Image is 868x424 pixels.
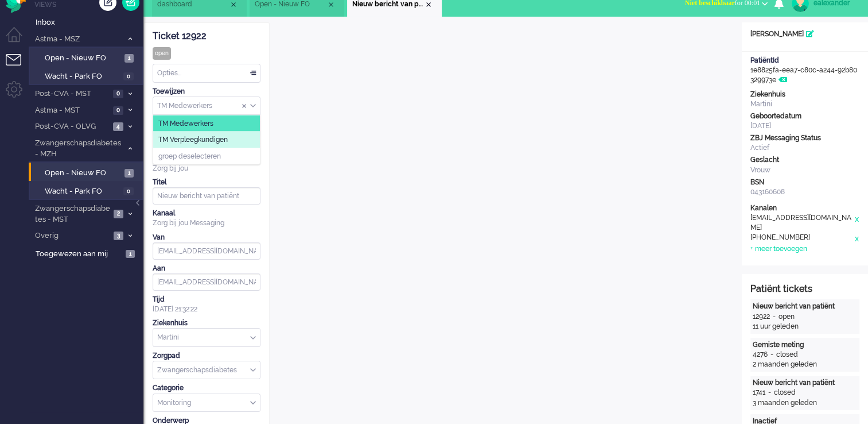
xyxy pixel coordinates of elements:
span: 4 [113,122,123,131]
div: closed [774,388,796,398]
div: 043160608 [750,187,859,197]
div: Ziekenhuis [153,318,260,328]
span: Wacht - Park FO [45,71,120,82]
div: Assign Group [153,97,260,115]
span: Zwangerschapsdiabetes - MST [33,203,110,225]
div: Kanalen [750,203,859,213]
span: Zwangerschapsdiabetes - MZH [33,138,122,159]
span: 3 [114,232,123,240]
a: Wacht - Park FO 0 [33,184,142,197]
div: ZBJ Messaging Status [750,133,859,143]
div: closed [776,350,798,360]
div: x [854,213,859,233]
div: Ticket 12922 [153,30,260,43]
div: Aan [153,264,260,273]
li: Admin menu [6,81,32,107]
span: Open - Nieuw FO [45,168,122,179]
span: Open - Nieuw FO [45,53,122,64]
div: 1e8825fa-eea7-c80c-a244-92b80329973e [742,56,868,85]
div: Titel [153,178,260,187]
div: 11 uur geleden [753,322,857,332]
span: 0 [113,90,123,98]
span: 0 [123,72,134,81]
div: Toewijzen [153,87,260,97]
li: Dashboard menu [6,27,32,53]
div: open [153,47,171,60]
span: 0 [123,187,134,196]
div: + meer toevoegen [750,244,807,254]
div: 1741 [753,388,765,398]
span: TM Medewerkers [158,118,213,128]
div: [DATE] 21:32:22 [153,295,260,314]
div: [DATE] [750,121,859,131]
div: Martini [750,99,859,109]
div: open [779,312,795,322]
div: [EMAIL_ADDRESS][DOMAIN_NAME] [750,213,854,233]
span: 1 [124,54,134,63]
span: Post-CVA - OLVG [33,121,110,132]
div: PatiëntId [750,56,859,65]
li: TM Verpleegkundigen [153,132,260,148]
div: Van [153,233,260,242]
div: - [770,312,779,322]
a: Wacht - Park FO 0 [33,70,142,82]
div: Geslacht [750,155,859,165]
body: Rich Text Area. Press ALT-0 for help. [5,5,451,25]
div: Nieuw bericht van patiënt [753,378,857,388]
span: Astma - MST [33,105,110,116]
a: Inbox [33,16,143,28]
div: 4276 [753,350,768,360]
div: Vrouw [750,165,859,175]
a: Open - Nieuw FO 1 [33,166,142,179]
div: Zorg bij jou Messaging [153,218,260,228]
div: Kanaal [153,209,260,218]
div: 12922 [753,312,770,322]
div: Gemiste meting [753,340,857,350]
li: groep deselecteren [153,148,260,164]
li: Tickets menu [6,54,32,80]
span: Astma - MSZ [33,34,122,45]
span: 1 [126,250,135,259]
span: 2 [114,210,123,218]
div: [PHONE_NUMBER] [750,233,854,244]
span: Toegewezen aan mij [36,249,122,260]
div: [PERSON_NAME] [742,29,868,39]
div: Zorg bij jou [153,164,260,174]
div: x [854,233,859,244]
div: 2 maanden geleden [753,360,857,369]
div: Geboortedatum [750,111,859,121]
a: Toegewezen aan mij 1 [33,247,143,260]
div: Nieuw bericht van patiënt [753,302,857,311]
span: TM Verpleegkundigen [158,135,228,145]
span: Post-CVA - MST [33,88,110,99]
span: Inbox [36,17,143,28]
span: Overig [33,230,110,241]
div: BSN [750,178,859,187]
div: 3 maanden geleden [753,398,857,408]
span: 1 [124,169,134,178]
div: - [768,350,776,360]
span: groep deselecteren [158,151,221,161]
div: Zorgpad [153,351,260,361]
div: - [765,388,774,398]
li: TM Medewerkers [153,115,260,132]
span: 0 [113,106,123,115]
div: Actief [750,143,859,153]
a: Open - Nieuw FO 1 [33,51,142,64]
span: Wacht - Park FO [45,186,120,197]
div: Patiënt tickets [750,283,859,296]
div: Ziekenhuis [750,90,859,99]
div: Tijd [153,295,260,304]
div: Categorie [153,383,260,393]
